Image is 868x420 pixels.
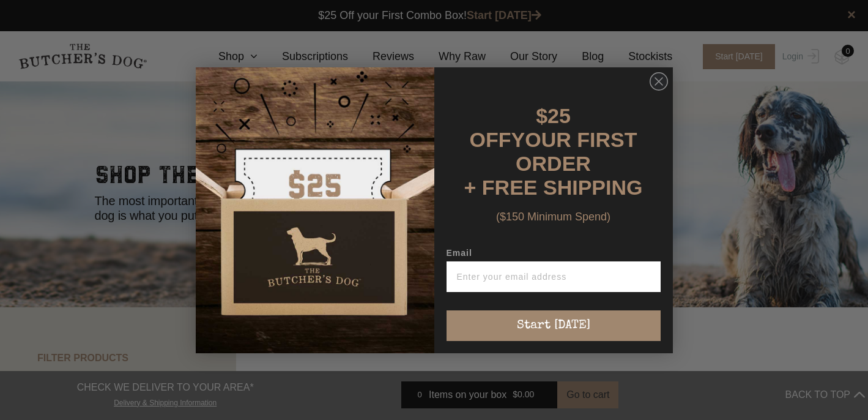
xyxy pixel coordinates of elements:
[196,67,434,353] img: d0d537dc-5429-4832-8318-9955428ea0a1.jpeg
[447,310,661,341] button: Start [DATE]
[470,104,571,151] span: $25 OFF
[496,211,610,223] span: ($150 Minimum Spend)
[650,72,668,91] button: Close dialog
[447,248,661,261] label: Email
[447,261,661,292] input: Enter your email address
[464,128,643,199] span: YOUR FIRST ORDER + FREE SHIPPING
